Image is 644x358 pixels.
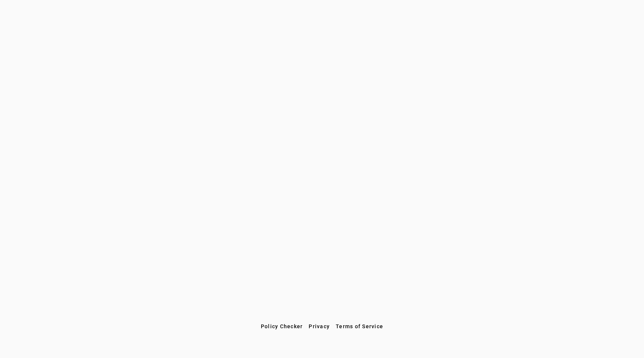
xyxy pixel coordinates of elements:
span: Privacy [309,323,330,329]
button: Terms of Service [333,320,386,333]
button: Privacy [306,320,333,333]
span: Terms of Service [336,323,383,329]
span: Policy Checker [261,323,303,329]
button: Policy Checker [258,320,306,333]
